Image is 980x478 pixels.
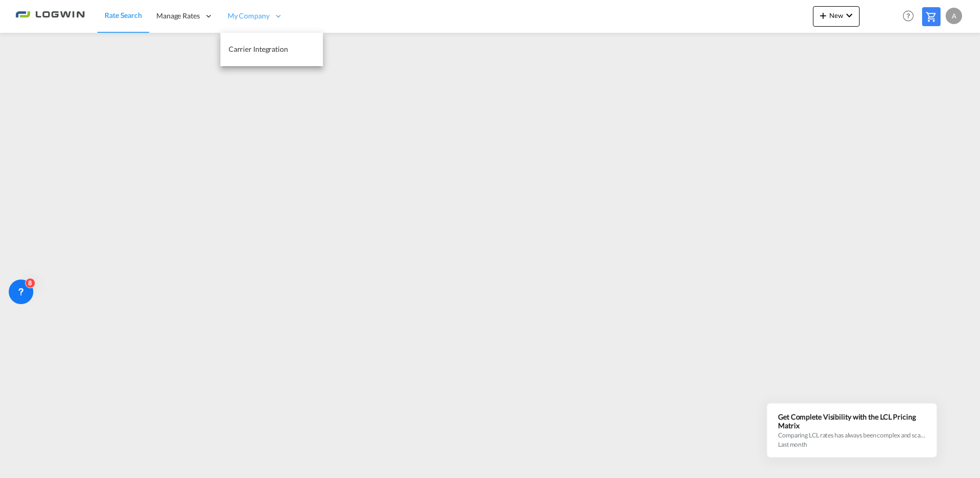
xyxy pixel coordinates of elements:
img: 2761ae10d95411efa20a1f5e0282d2d7.png [15,5,85,28]
span: Rate Search [105,11,142,19]
button: icon-plus 400-fgNewicon-chevron-down [813,6,860,27]
span: Help [900,7,917,25]
div: A [946,8,962,24]
a: Carrier Integration [220,33,323,66]
span: My Company [228,11,270,21]
span: Manage Rates [156,11,200,21]
md-icon: icon-plus 400-fg [817,9,829,22]
md-icon: icon-chevron-down [843,9,855,22]
span: Carrier Integration [229,45,288,53]
div: Help [900,7,922,26]
span: New [817,11,855,19]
